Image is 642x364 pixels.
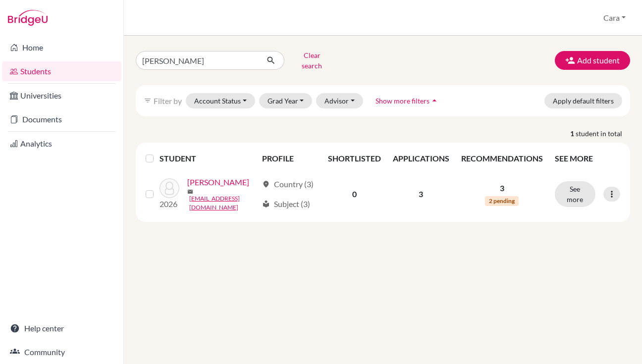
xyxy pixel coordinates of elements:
[544,93,622,108] button: Apply default filters
[262,180,270,188] span: location_on
[2,342,121,362] a: Community
[160,198,179,210] p: 2026
[485,196,519,206] span: 2 pending
[154,96,182,105] span: Filter by
[2,109,121,129] a: Documents
[8,10,48,26] img: Bridge-U
[160,178,179,198] img: Hou Solis, Angelina Chiasing
[599,8,630,27] button: Cara
[549,147,627,170] th: SEE MORE
[375,97,429,105] span: Show more filters
[316,93,363,108] button: Advisor
[555,51,630,70] button: Add student
[2,86,121,105] a: Universities
[262,198,310,210] div: Subject (3)
[2,134,121,154] a: Analytics
[570,128,576,139] strong: 1
[387,147,455,170] th: APPLICATIONS
[284,48,339,73] button: Clear search
[136,51,259,70] input: Find student by name...
[387,170,455,218] td: 3
[455,147,549,170] th: RECOMMENDATIONS
[576,128,630,139] span: student in total
[2,38,121,57] a: Home
[262,200,270,208] span: local_library
[2,61,121,81] a: Students
[189,194,258,212] a: [EMAIL_ADDRESS][DOMAIN_NAME]
[461,182,543,194] p: 3
[2,318,121,338] a: Help center
[429,96,439,105] i: arrow_drop_up
[322,170,387,218] td: 0
[186,93,255,108] button: Account Status
[187,189,193,195] span: mail
[144,97,152,104] i: filter_list
[259,93,313,108] button: Grad Year
[256,147,321,170] th: PROFILE
[555,181,596,207] button: See more
[262,178,314,190] div: Country (3)
[322,147,387,170] th: SHORTLISTED
[160,147,257,170] th: STUDENT
[367,93,448,108] button: Show more filtersarrow_drop_up
[187,176,249,188] a: [PERSON_NAME]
